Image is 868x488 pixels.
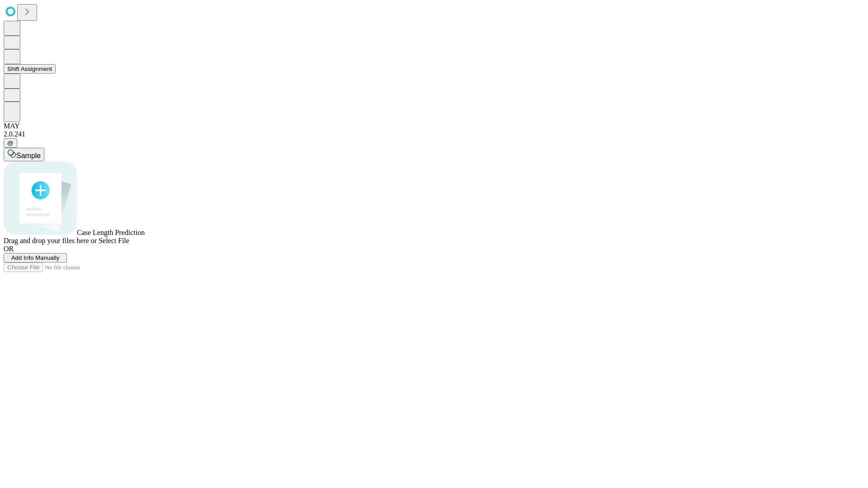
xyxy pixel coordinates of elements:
[16,152,41,160] span: Sample
[11,254,60,261] span: Add Info Manually
[7,140,14,146] span: @
[77,229,145,236] span: Case Length Prediction
[4,130,864,138] div: 2.0.241
[4,237,97,244] span: Drag and drop your files here or
[4,64,56,74] button: Shift Assignment
[4,245,14,253] span: OR
[4,148,44,161] button: Sample
[4,253,67,263] button: Add Info Manually
[4,122,864,130] div: MAY
[4,138,17,148] button: @
[99,237,129,244] span: Select File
